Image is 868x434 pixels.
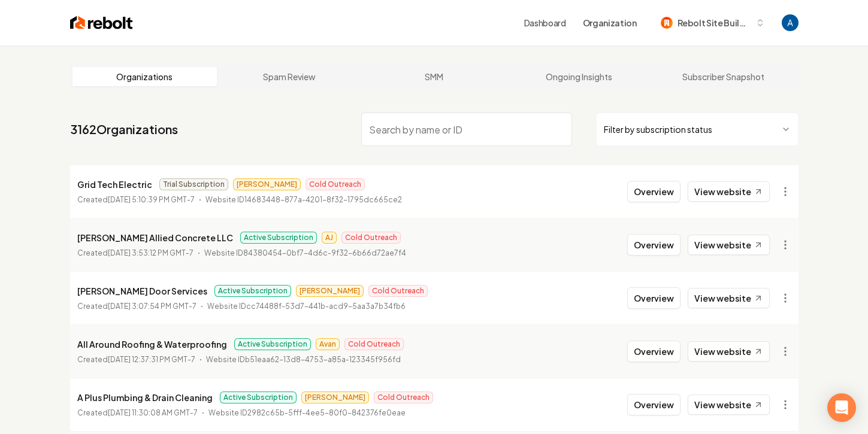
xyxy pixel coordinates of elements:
time: [DATE] 3:07:54 PM GMT-7 [108,302,196,311]
a: View website [688,341,770,362]
div: Open Intercom Messenger [827,393,856,422]
span: Cold Outreach [341,232,401,244]
a: 3162Organizations [70,121,178,138]
p: Website ID 2982c65b-5fff-4ee5-80f0-842376fe0eae [208,407,406,419]
span: Active Subscription [240,232,317,244]
a: View website [688,394,770,415]
p: Created [77,407,198,419]
span: [PERSON_NAME] [296,285,364,297]
a: Spam Review [217,67,362,86]
p: All Around Roofing & Waterproofing [77,337,227,351]
button: Organization [576,12,644,34]
span: AJ [322,232,337,244]
p: Website ID cc74488f-53d7-441b-acd9-5aa3a7b34fb6 [207,301,406,312]
img: Rebolt Logo [70,14,133,31]
a: Subscriber Snapshot [651,67,796,86]
img: Andrew Magana [782,14,799,31]
p: Website ID b51eaa62-13d8-4753-a85a-123345f956fd [206,354,401,366]
p: A Plus Plumbing & Drain Cleaning [77,390,213,405]
img: Rebolt Site Builder [661,17,673,29]
span: Cold Outreach [306,178,365,190]
button: Overview [627,341,681,362]
a: SMM [362,67,507,86]
span: Cold Outreach [368,285,428,297]
a: View website [688,288,770,308]
button: Overview [627,394,681,415]
span: Avan [316,338,340,350]
p: Website ID 84380454-0bf7-4d6c-9f32-6b66d72ae7f4 [204,247,406,259]
span: [PERSON_NAME] [301,391,369,403]
p: Created [77,247,193,259]
a: Dashboard [524,17,566,29]
button: Overview [627,287,681,309]
button: Open user button [782,14,799,31]
span: Cold Outreach [374,391,433,403]
span: Rebolt Site Builder [678,17,751,29]
time: [DATE] 12:37:31 PM GMT-7 [108,355,195,364]
a: View website [688,235,770,255]
span: Cold Outreach [344,338,404,350]
span: Active Subscription [234,338,311,350]
a: Ongoing Insights [506,67,651,86]
p: [PERSON_NAME] Door Services [77,284,207,298]
span: [PERSON_NAME] [233,178,301,190]
button: Overview [627,181,681,202]
time: [DATE] 11:30:08 AM GMT-7 [108,408,198,417]
span: Active Subscription [214,285,291,297]
p: Grid Tech Electric [77,177,152,192]
a: View website [688,181,770,202]
time: [DATE] 5:10:39 PM GMT-7 [108,195,195,204]
p: Created [77,194,195,206]
time: [DATE] 3:53:12 PM GMT-7 [108,248,193,257]
span: Trial Subscription [159,178,228,190]
p: Website ID 14683448-877a-4201-8f32-1795dc665ce2 [205,194,402,206]
p: [PERSON_NAME] Allied Concrete LLC [77,230,233,245]
span: Active Subscription [220,391,297,403]
p: Created [77,301,196,312]
button: Overview [627,234,681,256]
input: Search by name or ID [361,113,572,146]
a: Organizations [72,67,217,86]
p: Created [77,354,195,366]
